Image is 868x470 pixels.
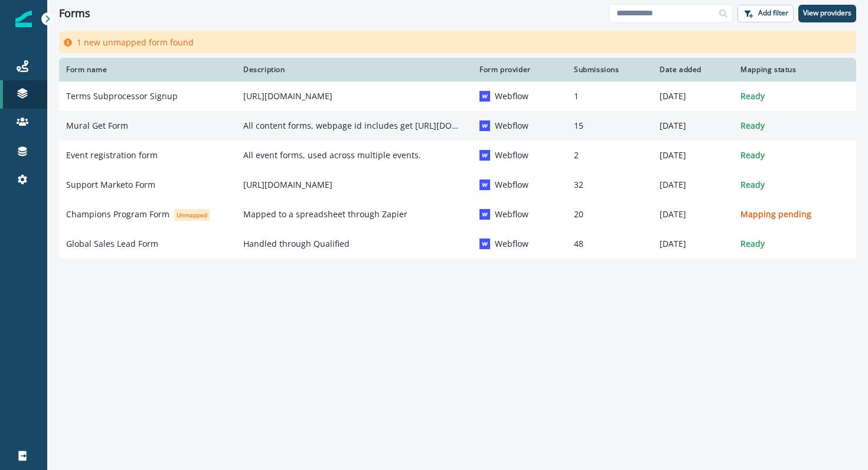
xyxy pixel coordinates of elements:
p: All content forms, webpage id includes get [URL][DOMAIN_NAME] [243,120,465,132]
div: Date added [660,65,726,74]
p: 48 [574,238,645,250]
p: Mapping pending [740,208,849,220]
div: Submissions [574,65,645,74]
p: Webflow [495,238,528,250]
p: Ready [740,149,849,161]
p: 20 [574,208,645,220]
p: [DATE] [660,238,726,250]
a: Champions Program FormUnmappedMapped to a spreadsheet through ZapierWebflowWebflow20[DATE]Mapping... [59,200,856,229]
p: 2 [574,149,645,161]
p: Ready [740,120,849,132]
a: Terms Subprocessor Signup[URL][DOMAIN_NAME]WebflowWebflow1[DATE]Ready [59,81,856,111]
p: [DATE] [660,179,726,191]
p: 1 [574,90,645,102]
a: Support Marketo Form[URL][DOMAIN_NAME]WebflowWebflow32[DATE]Ready [59,170,856,200]
a: Global Sales Lead FormHandled through QualifiedWebflowWebflow48[DATE]Ready [59,229,856,259]
img: Webflow [479,150,490,161]
a: Event registration formAll event forms, used across multiple events.WebflowWebflow2[DATE]Ready [59,141,856,170]
div: Form name [66,65,229,74]
p: [DATE] [660,149,726,161]
p: Support Marketo Form [66,179,155,191]
p: [DATE] [660,120,726,132]
p: [URL][DOMAIN_NAME] [243,179,465,191]
div: Mapping status [740,65,849,74]
p: Mapped to a spreadsheet through Zapier [243,208,465,220]
img: Inflection [15,11,32,27]
button: View providers [798,5,856,22]
p: View providers [803,9,851,17]
p: 1 new unmapped form found [77,36,194,48]
p: Webflow [495,120,528,132]
p: Webflow [495,179,528,191]
p: Add filter [758,9,788,17]
p: Handled through Qualified [243,238,465,250]
span: Unmapped [174,209,210,221]
p: Ready [740,90,849,102]
p: [DATE] [660,90,726,102]
p: Terms Subprocessor Signup [66,90,178,102]
img: Webflow [479,91,490,102]
p: Webflow [495,208,528,220]
p: [DATE] [660,208,726,220]
p: 32 [574,179,645,191]
div: Description [243,65,465,74]
img: Webflow [479,209,490,220]
p: 15 [574,120,645,132]
p: All event forms, used across multiple events. [243,149,465,161]
a: Mural Get FormAll content forms, webpage id includes get [URL][DOMAIN_NAME]WebflowWebflow15[DATE]... [59,111,856,141]
p: Event registration form [66,149,158,161]
button: Add filter [738,5,794,22]
p: Ready [740,238,849,250]
img: Webflow [479,179,490,190]
p: Champions Program Form [66,208,169,220]
p: [URL][DOMAIN_NAME] [243,90,465,102]
p: Ready [740,179,849,191]
p: Global Sales Lead Form [66,238,158,250]
p: Webflow [495,90,528,102]
p: Webflow [495,149,528,161]
p: Mural Get Form [66,120,128,132]
img: Webflow [479,120,490,131]
img: Webflow [479,239,490,249]
h1: Forms [59,7,90,20]
div: Form provider [479,65,560,74]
